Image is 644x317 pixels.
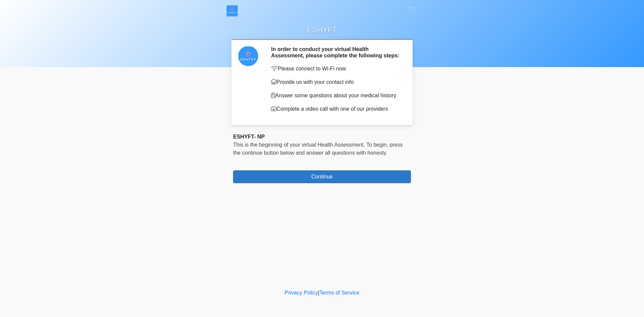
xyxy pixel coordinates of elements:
p: Complete a video call with one of our providers [271,105,401,113]
p: Please connect to Wi-Fi now [271,65,401,73]
a: | [318,290,319,296]
button: Continue [233,170,411,183]
div: ESHYFT- NP [233,133,411,141]
p: Answer some questions about your medical history [271,92,401,100]
a: Terms of Service [319,290,359,296]
span: This is the beginning of your virtual Health Assessment. ﻿﻿﻿﻿﻿﻿To begin, ﻿﻿﻿﻿﻿﻿﻿﻿﻿﻿﻿﻿﻿﻿﻿﻿﻿﻿press ... [233,142,403,156]
a: Privacy Policy [285,290,318,296]
h2: In order to conduct your virtual Health Assessment, please complete the following steps: [271,46,401,59]
p: Provide us with your contact info [271,78,401,86]
img: ESHYFT Logo [226,5,238,16]
h1: ESHYFT [228,24,416,37]
img: Agent Avatar [238,46,258,66]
